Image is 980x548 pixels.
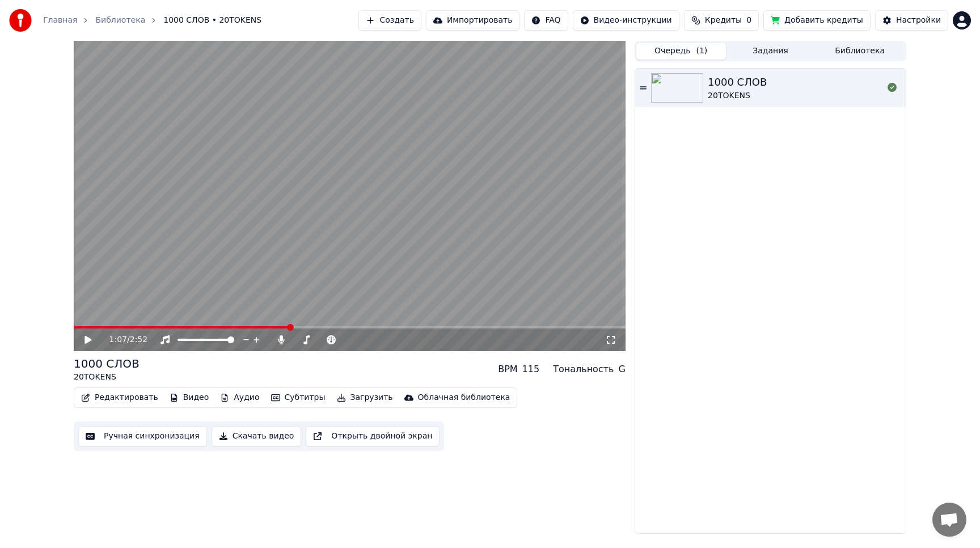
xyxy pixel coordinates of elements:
[306,426,440,446] button: Открыть двойной экран
[573,10,679,31] button: Видео-инструкции
[618,362,625,376] div: G
[896,15,941,26] div: Настройки
[426,10,520,31] button: Импортировать
[553,362,614,376] div: Тональность
[216,390,264,406] button: Аудио
[74,372,140,383] div: 20TOKENS
[636,43,726,60] button: Очередь
[498,362,517,376] div: BPM
[358,10,421,31] button: Создать
[332,390,398,406] button: Загрузить
[74,356,140,372] div: 1000 СЛОВ
[130,334,147,345] span: 2:52
[163,15,261,26] span: 1000 СЛОВ • 20TOKENS
[43,15,261,26] nav: breadcrumb
[267,390,330,406] button: Субтитры
[212,426,302,446] button: Скачать видео
[418,392,510,403] div: Облачная библиотека
[696,45,707,57] span: ( 1 )
[43,15,77,26] a: Главная
[708,74,767,90] div: 1000 СЛОВ
[684,10,759,31] button: Кредиты0
[932,503,966,537] div: Открытый чат
[763,10,871,31] button: Добавить кредиты
[875,10,948,31] button: Настройки
[9,9,32,32] img: youka
[78,426,207,446] button: Ручная синхронизация
[524,10,568,31] button: FAQ
[708,90,767,102] div: 20TOKENS
[815,43,905,60] button: Библиотека
[109,334,137,345] div: /
[77,390,163,406] button: Редактировать
[165,390,214,406] button: Видео
[746,15,751,26] span: 0
[726,43,816,60] button: Задания
[522,362,540,376] div: 115
[705,15,742,26] span: Кредиты
[95,15,145,26] a: Библиотека
[109,334,127,345] span: 1:07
